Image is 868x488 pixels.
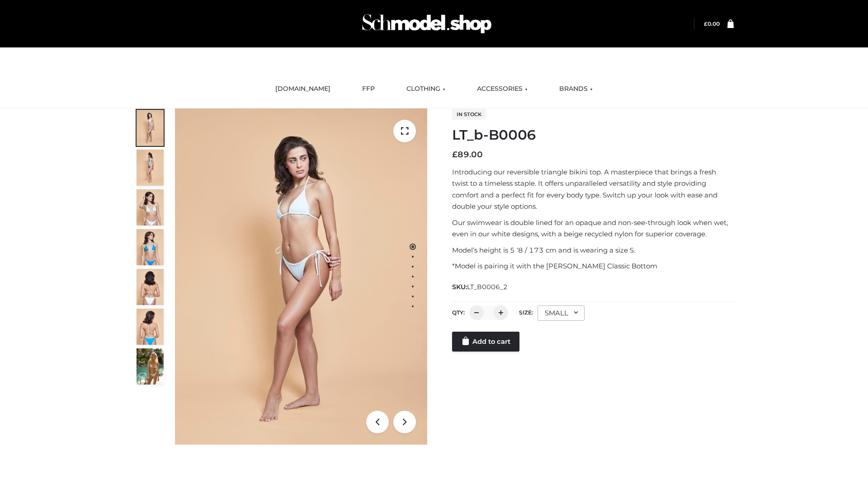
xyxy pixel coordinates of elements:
[175,108,427,445] img: LT_b-B0006
[519,309,533,316] label: Size:
[470,79,534,99] a: ACCESSORIES
[467,283,508,291] span: LT_B0006_2
[137,269,164,305] img: ArielClassicBikiniTop_CloudNine_AzureSky_OW114ECO_7-scaled.jpg
[704,20,720,27] bdi: 0.00
[137,150,164,186] img: ArielClassicBikiniTop_CloudNine_AzureSky_OW114ECO_2-scaled.jpg
[137,348,164,385] img: Arieltop_CloudNine_AzureSky2.jpg
[704,20,720,27] a: £0.00
[400,79,452,99] a: CLOTHING
[137,229,164,265] img: ArielClassicBikiniTop_CloudNine_AzureSky_OW114ECO_4-scaled.jpg
[452,309,465,316] label: QTY:
[452,166,734,212] p: Introducing our reversible triangle bikini top. A masterpiece that brings a fresh twist to a time...
[452,282,509,292] span: SKU:
[355,79,382,99] a: FFP
[452,150,458,160] span: £
[552,79,599,99] a: BRANDS
[538,305,585,321] div: SMALL
[452,150,483,160] bdi: 89.00
[452,217,734,240] p: Our swimwear is double lined for an opaque and non-see-through look when wet, even in our white d...
[452,109,486,120] span: In stock
[704,20,708,27] span: £
[137,309,164,345] img: ArielClassicBikiniTop_CloudNine_AzureSky_OW114ECO_8-scaled.jpg
[137,189,164,225] img: ArielClassicBikiniTop_CloudNine_AzureSky_OW114ECO_3-scaled.jpg
[137,110,164,146] img: ArielClassicBikiniTop_CloudNine_AzureSky_OW114ECO_1-scaled.jpg
[359,6,495,42] img: Schmodel Admin 964
[452,127,734,143] h1: LT_b-B0006
[269,79,337,99] a: [DOMAIN_NAME]
[452,260,734,272] p: *Model is pairing it with the [PERSON_NAME] Classic Bottom
[452,244,734,256] p: Model’s height is 5 ‘8 / 173 cm and is wearing a size S.
[452,332,519,352] a: Add to cart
